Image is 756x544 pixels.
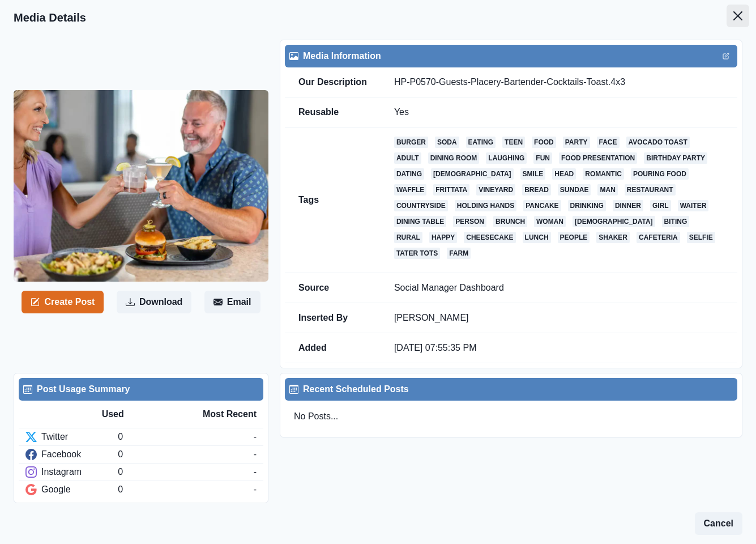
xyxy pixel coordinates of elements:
a: dining table [394,216,446,227]
a: shaker [596,232,630,243]
td: Inserted By [285,303,381,333]
div: Post Usage Summary [23,382,259,396]
div: Recent Scheduled Posts [289,382,733,396]
td: [DATE] 07:55:35 PM [381,333,737,363]
div: - [254,465,257,479]
a: birthday party [644,152,707,164]
div: 0 [118,430,253,444]
div: Facebook [25,448,118,461]
a: smile [520,168,546,180]
a: dining room [428,152,480,164]
a: lunch [523,232,551,243]
a: bread [522,184,551,195]
a: drinking [568,200,606,211]
a: [DEMOGRAPHIC_DATA] [573,216,655,227]
a: party [563,137,590,148]
a: burger [394,137,428,148]
div: Twitter [25,430,118,444]
button: Edit [719,49,733,63]
a: cafeteria [637,232,680,243]
a: woman [534,216,566,227]
a: farm [447,248,471,259]
div: Most Recent [179,407,257,421]
td: Added [285,333,381,363]
button: Cancel [695,512,742,535]
a: sundae [558,184,591,195]
a: man [597,184,617,195]
a: soda [435,137,459,148]
td: Reusable [285,97,381,127]
div: Used [102,407,180,421]
a: rural [394,232,422,243]
div: 0 [118,465,253,479]
td: HP-P0570-Guests-Placery-Bartender-Cocktails-Toast.4x3 [381,67,737,97]
a: pouring food [631,168,689,180]
a: fun [533,152,552,164]
a: biting [662,216,690,227]
a: brunch [493,216,527,227]
div: Media Information [289,49,733,63]
a: face [597,137,620,148]
a: tater tots [394,248,440,259]
div: - [254,430,257,444]
a: happy [429,232,457,243]
a: person [453,216,486,227]
button: Create Post [22,291,104,313]
a: selfie [687,232,715,243]
td: Yes [381,97,737,127]
div: Google [25,483,118,496]
div: 0 [118,448,253,461]
a: head [552,168,576,180]
a: [PERSON_NAME] [394,313,469,322]
div: No Posts... [285,401,737,432]
a: vineyard [476,184,515,195]
a: food presentation [559,152,637,164]
div: - [254,483,257,496]
a: laughing [486,152,527,164]
a: girl [650,200,671,211]
div: 0 [118,483,253,496]
td: Source [285,273,381,303]
img: qtgav34aurxsvelowtsj [14,90,268,282]
a: pancake [523,200,561,211]
div: Instagram [25,465,118,479]
a: waffle [394,184,426,195]
p: Social Manager Dashboard [394,282,724,294]
a: restaurant [625,184,676,195]
a: avocado toast [626,137,690,148]
a: waiter [678,200,709,211]
button: Email [204,291,260,313]
a: food [532,137,556,148]
a: eating [466,137,496,148]
a: people [558,232,590,243]
a: cheesecake [464,232,515,243]
a: dating [394,168,424,180]
button: Download [117,291,191,313]
a: adult [394,152,421,164]
a: holding hands [455,200,516,211]
td: Our Description [285,67,381,97]
button: Close [727,5,749,27]
a: [DEMOGRAPHIC_DATA] [431,168,514,180]
a: dinner [613,200,643,211]
a: frittata [433,184,469,195]
div: - [254,448,257,461]
td: Tags [285,127,381,273]
a: countryside [394,200,448,211]
a: teen [502,137,525,148]
a: romantic [583,168,624,180]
